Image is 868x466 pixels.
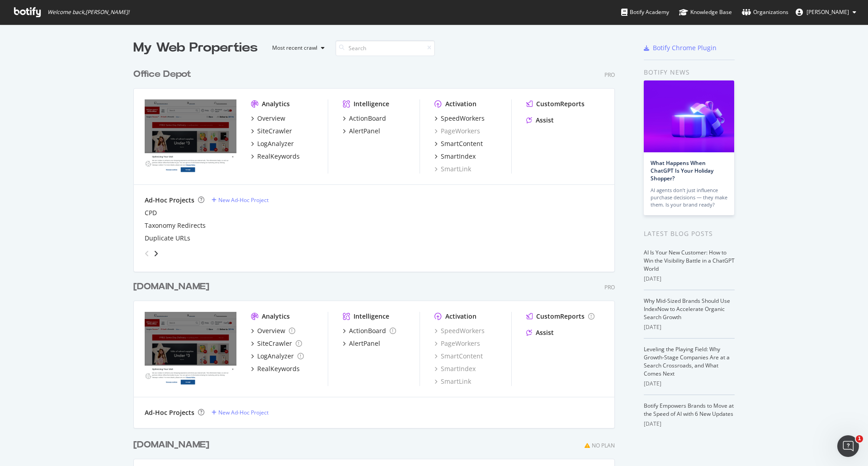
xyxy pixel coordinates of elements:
a: Taxonomy Redirects [145,221,206,230]
img: www.officedepot.com [145,99,236,173]
div: [DOMAIN_NAME] [133,280,209,293]
a: Botify Empowers Brands to Move at the Speed of AI with 6 New Updates [644,402,734,418]
div: angle-left [141,246,153,261]
span: Welcome back, [PERSON_NAME] ! [47,9,129,16]
div: SmartIndex [441,152,476,161]
a: SmartContent [434,352,483,361]
div: Pro [604,71,615,79]
div: Ad-Hoc Projects [145,196,194,205]
a: Botify Chrome Plugin [644,43,717,52]
a: SmartIndex [434,152,476,161]
a: CPD [145,208,157,217]
a: ActionBoard [343,326,396,335]
div: [DATE] [644,420,735,428]
a: CustomReports [526,99,585,108]
div: ActionBoard [349,326,386,335]
div: Intelligence [354,99,389,108]
a: [DOMAIN_NAME] [133,438,213,452]
div: Botify Chrome Plugin [653,43,717,52]
button: Most recent crawl [265,41,328,55]
div: SmartContent [441,139,483,148]
div: Overview [257,326,285,335]
div: [DATE] [644,380,735,388]
div: SiteCrawler [257,127,292,136]
a: PageWorkers [434,339,480,348]
div: SpeedWorkers [441,114,485,123]
a: Duplicate URLs [145,234,190,243]
img: What Happens When ChatGPT Is Your Holiday Shopper? [644,80,734,152]
div: Overview [257,114,285,123]
div: Assist [536,116,554,125]
a: SiteCrawler [251,127,292,136]
a: SpeedWorkers [434,114,485,123]
div: SiteCrawler [257,339,292,348]
div: Latest Blog Posts [644,229,735,239]
div: Analytics [262,99,290,108]
div: Most recent crawl [272,45,317,51]
a: AI Is Your New Customer: How to Win the Visibility Battle in a ChatGPT World [644,249,735,273]
div: Analytics [262,312,290,321]
span: 1 [856,435,863,442]
div: Office Depot [133,68,191,81]
a: Overview [251,326,295,335]
div: RealKeywords [257,152,300,161]
div: AI agents don’t just influence purchase decisions — they make them. Is your brand ready? [651,187,727,208]
div: Activation [445,99,476,108]
div: angle-right [153,249,159,258]
button: [PERSON_NAME] [788,5,863,19]
a: ActionBoard [343,114,386,123]
div: LogAnalyzer [257,139,294,148]
a: SmartLink [434,377,471,386]
div: ActionBoard [349,114,386,123]
a: RealKeywords [251,364,300,373]
a: [DOMAIN_NAME] [133,280,213,293]
div: New Ad-Hoc Project [218,196,269,204]
a: Assist [526,328,554,337]
a: Why Mid-Sized Brands Should Use IndexNow to Accelerate Organic Search Growth [644,297,730,321]
div: [DATE] [644,275,735,283]
div: Botify news [644,67,735,77]
a: What Happens When ChatGPT Is Your Holiday Shopper? [651,159,713,182]
a: New Ad-Hoc Project [212,196,269,204]
a: AlertPanel [343,339,380,348]
div: [DATE] [644,323,735,331]
div: RealKeywords [257,364,300,373]
div: Botify Academy [621,8,669,17]
a: SpeedWorkers [434,326,485,335]
a: RealKeywords [251,152,300,161]
div: Pro [604,283,615,291]
a: LogAnalyzer [251,139,294,148]
a: Office Depot [133,68,195,81]
div: LogAnalyzer [257,352,294,361]
div: CustomReports [536,99,585,108]
div: SmartLink [434,165,471,174]
div: Knowledge Base [679,8,732,17]
a: SmartContent [434,139,483,148]
div: No Plan [592,442,615,449]
img: www.officedepotsecondary.com [145,312,236,385]
a: Overview [251,114,285,123]
a: LogAnalyzer [251,352,304,361]
a: SiteCrawler [251,339,302,348]
a: PageWorkers [434,127,480,136]
a: CustomReports [526,312,594,321]
div: Activation [445,312,476,321]
a: New Ad-Hoc Project [212,409,269,416]
div: Ad-Hoc Projects [145,408,194,417]
input: Search [335,40,435,56]
div: AlertPanel [349,127,380,136]
div: Organizations [742,8,788,17]
div: Intelligence [354,312,389,321]
a: AlertPanel [343,127,380,136]
div: [DOMAIN_NAME] [133,438,209,452]
div: My Web Properties [133,39,258,57]
a: SmartIndex [434,364,476,373]
div: New Ad-Hoc Project [218,409,269,416]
